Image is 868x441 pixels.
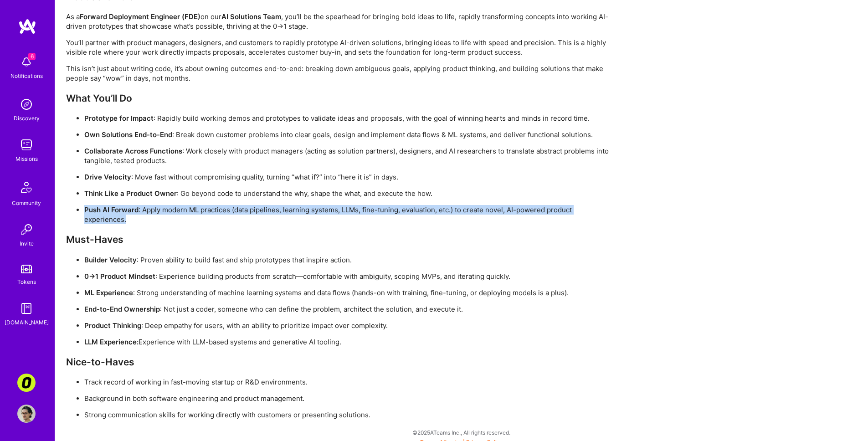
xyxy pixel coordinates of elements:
[17,95,36,113] img: discovery
[84,394,613,403] p: Background in both software engineering and product management.
[17,136,36,154] img: teamwork
[17,299,36,318] img: guide book
[84,147,182,155] strong: Collaborate Across Functions
[66,356,134,368] strong: Nice-to-Haves
[84,337,613,347] p: Experience with LLM-based systems and generative AI tooling.
[17,374,36,392] img: Corner3: Building an AI User Researcher
[20,239,34,248] div: Invite
[84,256,137,264] strong: Builder Velocity
[84,189,613,198] p: : Go beyond code to understand the why, shape the what, and execute the how.
[28,53,36,60] span: 6
[80,12,200,21] strong: Forward Deployment Engineer (FDE)
[84,130,613,139] p: : Break down customer problems into clear goals, design and implement data flows & ML systems, an...
[84,130,172,139] strong: Own Solutions End-to-End
[15,405,38,423] a: User Avatar
[84,338,139,346] strong: LLM Experience:
[18,18,36,35] img: logo
[84,288,133,297] strong: ML Experience
[15,154,38,164] div: Missions
[84,288,613,297] p: : Strong understanding of machine learning systems and data flows (hands-on with training, fine-t...
[84,377,613,387] p: Track record of working in fast-moving startup or R&D environments.
[66,92,132,104] strong: What You’ll Do
[84,272,613,281] p: : Experience building products from scratch—comfortable with ambiguity, scoping MVPs, and iterati...
[84,205,139,214] strong: Push AI Forward
[84,305,160,313] strong: End-to-End Ownership
[84,255,613,265] p: : Proven ability to build fast and ship prototypes that inspire action.
[84,189,177,198] strong: Think Like a Product Owner
[17,277,36,287] div: Tokens
[66,234,123,245] strong: Must-Haves
[84,321,613,330] p: : Deep empathy for users, with an ability to prioritize impact over complexity.
[15,176,37,198] img: Community
[84,146,613,165] p: : Work closely with product managers (acting as solution partners), designers, and AI researchers...
[66,12,613,31] p: As a on our , you’ll be the spearhead for bringing bold ideas to life, rapidly transforming conce...
[10,71,43,81] div: Notifications
[14,113,40,123] div: Discovery
[84,173,131,181] strong: Drive Velocity
[84,205,613,224] p: : Apply modern ML practices (data pipelines, learning systems, LLMs, fine-tuning, evaluation, etc...
[12,198,41,208] div: Community
[15,374,38,392] a: Corner3: Building an AI User Researcher
[84,321,141,330] strong: Product Thinking
[17,405,36,423] img: User Avatar
[84,113,613,123] p: : Rapidly build working demos and prototypes to validate ideas and proposals, with the goal of wi...
[84,304,613,314] p: : Not just a coder, someone who can define the problem, architect the solution, and execute it.
[84,172,613,182] p: : Move fast without compromising quality, turning “what if?” into “here it is” in days.
[21,265,32,273] img: tokens
[221,12,281,21] strong: AI Solutions Team
[84,114,154,123] strong: Prototype for Impact
[5,318,49,327] div: [DOMAIN_NAME]
[84,272,155,281] strong: 0→1 Product Mindset
[66,38,613,57] p: You’ll partner with product managers, designers, and customers to rapidly prototype AI-driven sol...
[17,53,36,71] img: bell
[66,64,613,83] p: This isn’t just about writing code, it’s about owning outcomes end-to-end: breaking down ambiguou...
[84,410,613,420] p: Strong communication skills for working directly with customers or presenting solutions.
[17,220,36,239] img: Invite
